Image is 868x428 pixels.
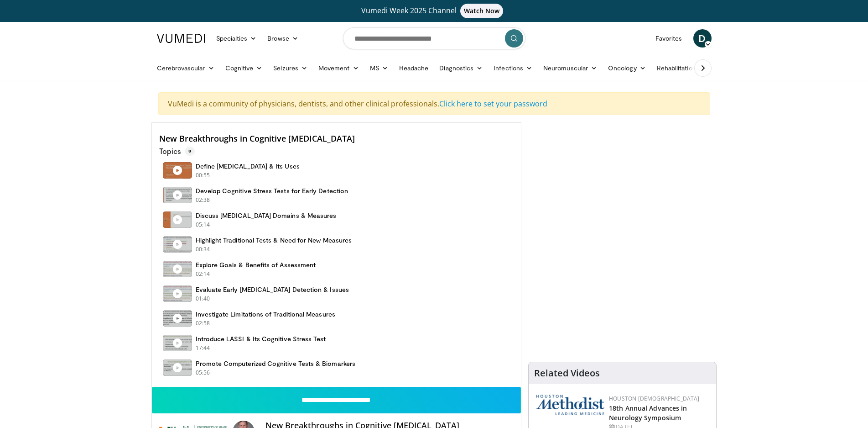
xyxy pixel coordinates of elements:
[394,59,434,77] a: Headache
[158,92,710,115] div: VuMedi is a community of physicians, dentists, and other clinical professionals.
[343,27,525,49] input: Search topics, interventions
[361,5,507,16] span: Vumedi Week 2025 Channel
[196,261,316,269] h4: Explore Goals & Benefits of Assessment
[196,285,349,294] h4: Evaluate Early [MEDICAL_DATA] Detection & Issues
[185,147,195,156] span: 9
[609,395,699,402] a: Houston [DEMOGRAPHIC_DATA]
[554,242,691,356] iframe: Advertisement
[651,59,702,77] a: Rehabilitation
[196,270,210,278] p: 02:14
[313,59,364,77] a: Movement
[439,99,547,109] a: Click here to set your password
[364,59,394,77] a: MS
[159,147,195,156] p: Topics
[434,59,488,77] a: Diagnostics
[196,319,210,328] p: 02:58
[534,368,600,379] h4: Related Videos
[196,221,210,229] p: 05:14
[151,59,220,77] a: Cerebrovascular
[196,245,210,254] p: 00:34
[554,122,691,237] iframe: Advertisement
[196,295,210,303] p: 01:40
[196,187,348,195] h4: Develop Cognitive Stress Tests for Early Detection
[159,134,514,144] h4: New Breakthroughs in Cognitive [MEDICAL_DATA]
[538,59,603,77] a: Neuromuscular
[211,29,262,48] a: Specialties
[196,196,210,204] p: 02:38
[196,335,326,343] h4: Introduce LASSI & Its Cognitive Stress Test
[693,29,712,48] a: D
[609,404,687,422] a: 18th Annual Advances in Neurology Symposium
[262,29,304,48] a: Browse
[650,29,688,48] a: Favorites
[196,211,337,220] h4: Discuss [MEDICAL_DATA] Domains & Measures
[157,34,205,43] img: VuMedi Logo
[488,59,538,77] a: Infections
[196,236,352,244] h4: Highlight Traditional Tests & Need for New Measures
[536,395,604,415] img: 5e4488cc-e109-4a4e-9fd9-73bb9237ee91.png.150x105_q85_autocrop_double_scale_upscale_version-0.2.png
[268,59,313,77] a: Seizures
[196,310,335,318] h4: Investigate Limitations of Traditional Measures
[196,359,355,368] h4: Promote Computerized Cognitive Tests & Biomarkers
[460,4,504,18] span: Watch Now
[196,369,210,377] p: 05:56
[196,344,210,352] p: 17:44
[158,4,710,18] a: Vumedi Week 2025 ChannelWatch Now
[196,162,300,170] h4: Define [MEDICAL_DATA] & Its Uses
[603,59,651,77] a: Oncology
[196,171,210,180] p: 00:55
[220,59,268,77] a: Cognitive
